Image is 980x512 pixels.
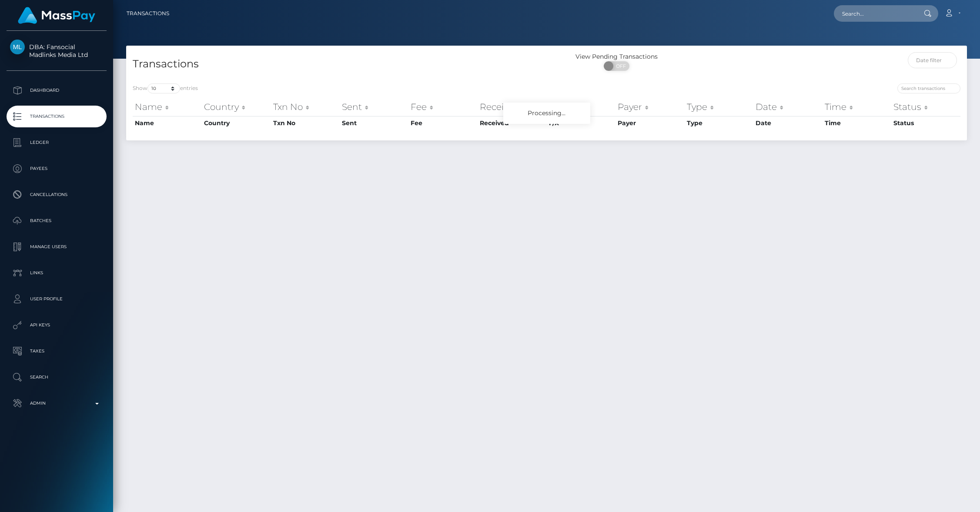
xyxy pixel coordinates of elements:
th: Time [823,116,892,130]
th: Type [685,98,753,116]
th: Type [685,116,753,130]
a: Transactions [127,4,169,23]
th: F/X [547,98,615,116]
th: Fee [408,98,477,116]
p: Transactions [10,110,103,123]
a: Taxes [7,340,107,362]
p: API Keys [10,319,103,332]
p: Links [10,266,103,279]
th: Status [891,98,960,116]
a: Batches [7,210,107,232]
label: Show entries [133,83,198,93]
p: Ledger [10,136,103,149]
p: Payees [10,162,103,175]
a: Search [7,366,107,388]
th: Date [753,98,823,116]
a: API Keys [7,314,107,336]
p: Admin [10,397,103,410]
th: Payer [615,116,685,130]
input: Search transactions [897,83,960,93]
a: Ledger [7,132,107,153]
th: Time [823,98,892,116]
p: Dashboard [10,84,103,97]
span: OFF [609,61,630,71]
img: MassPay Logo [18,7,95,24]
th: Name [133,116,202,130]
input: Search... [834,5,916,22]
a: Manage Users [7,236,107,258]
a: Cancellations [7,184,107,206]
th: Txn No [271,98,340,116]
th: Sent [340,98,408,116]
th: Sent [340,116,408,130]
th: Payer [615,98,685,116]
div: View Pending Transactions [547,52,687,61]
th: Txn No [271,116,340,130]
p: User Profile [10,293,103,306]
th: Status [891,116,960,130]
p: Manage Users [10,240,103,253]
th: Fee [408,116,477,130]
p: Search [10,371,103,384]
th: Received [478,116,547,130]
th: Received [478,98,547,116]
img: Madlinks Media Ltd [10,40,25,54]
th: Name [133,98,202,116]
h4: Transactions [133,57,540,72]
a: Links [7,262,107,284]
th: Country [202,98,271,116]
p: Taxes [10,345,103,358]
p: Cancellations [10,188,103,201]
p: Batches [10,214,103,227]
a: Transactions [7,106,107,127]
span: DBA: Fansocial Madlinks Media Ltd [7,43,107,59]
a: Admin [7,392,107,414]
input: Date filter [908,52,957,68]
a: Payees [7,158,107,180]
div: Processing... [503,103,590,124]
select: Showentries [147,83,180,93]
a: Dashboard [7,80,107,101]
th: Country [202,116,271,130]
a: User Profile [7,288,107,310]
th: Date [753,116,823,130]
